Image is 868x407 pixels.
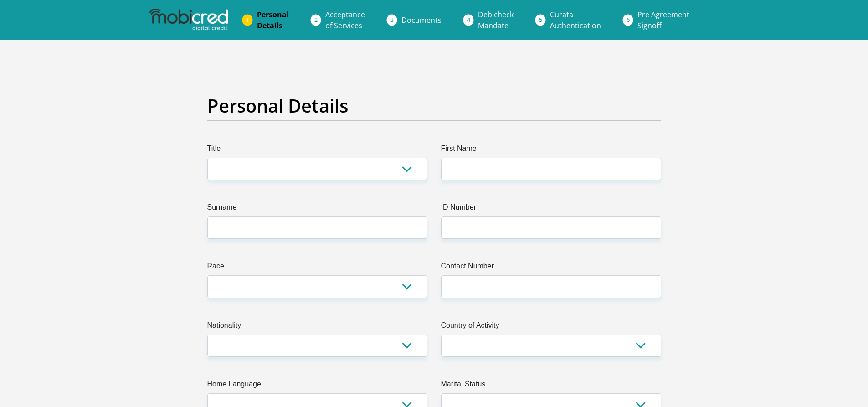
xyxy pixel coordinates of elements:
h2: Personal Details [207,95,661,117]
input: ID Number [441,216,661,239]
a: PersonalDetails [250,5,296,35]
label: Surname [207,202,427,216]
span: Acceptance of Services [325,10,365,31]
a: CurataAuthentication [543,5,608,35]
input: First Name [441,158,661,180]
span: Documents [401,15,442,25]
label: Contact Number [441,261,661,275]
label: Nationality [207,320,427,335]
a: Pre AgreementSignoff [630,5,697,35]
label: Marital Status [441,379,661,393]
label: First Name [441,143,661,158]
label: Home Language [207,379,427,393]
span: Pre Agreement Signoff [637,10,689,31]
input: Contact Number [441,275,661,298]
label: Race [207,261,427,275]
label: Title [207,143,427,158]
span: Curata Authentication [550,10,601,31]
a: DebicheckMandate [471,5,521,35]
a: Documents [394,11,449,29]
img: mobicred logo [149,9,228,31]
input: Surname [207,216,427,239]
label: Country of Activity [441,320,661,335]
span: Debicheck Mandate [478,10,514,31]
span: Personal Details [257,10,289,31]
label: ID Number [441,202,661,216]
a: Acceptanceof Services [318,5,372,35]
